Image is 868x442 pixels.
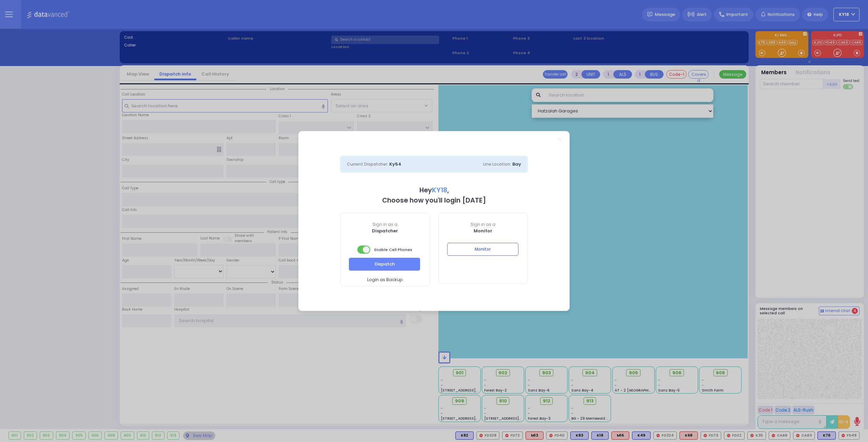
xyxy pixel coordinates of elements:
[512,161,521,167] span: Bay
[447,243,518,256] button: Monitor
[382,196,486,205] b: Choose how you'll login [DATE]
[419,186,449,195] b: Hey ,
[349,258,420,271] button: Dispatch
[347,161,388,167] span: Current Dispatcher:
[357,245,412,254] span: Enable Cell Phones
[372,228,398,234] b: Dispatcher
[474,228,492,234] b: Monitor
[558,138,562,142] a: Close
[483,161,511,167] span: Line Location:
[439,222,528,228] span: Sign in as a
[389,161,401,167] span: Ky54
[340,222,430,228] span: Sign in as a
[367,276,403,283] span: Login as Backup
[432,186,447,195] span: KY18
